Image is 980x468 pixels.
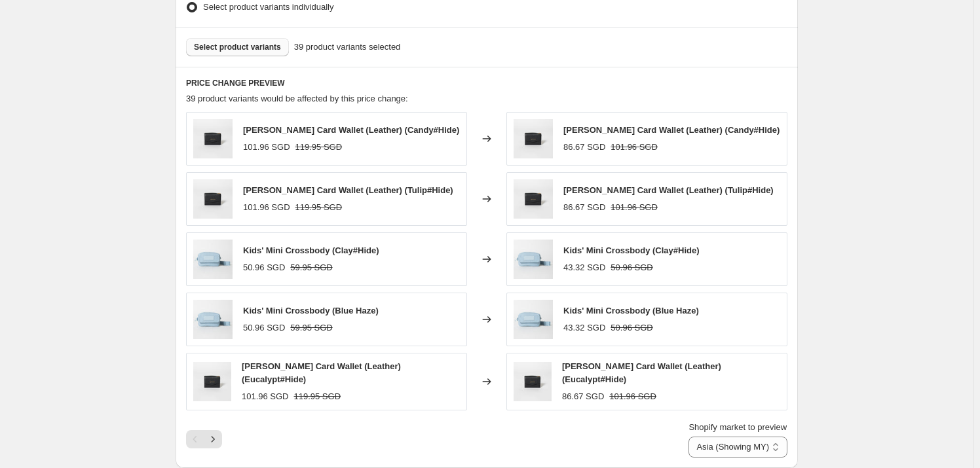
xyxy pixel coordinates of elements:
strike: 50.96 SGD [611,261,652,274]
strike: 119.95 SGD [295,201,343,214]
div: 101.96 SGD [243,201,290,214]
span: [PERSON_NAME] Card Wallet (Leather) (Candy#Hide) [243,125,459,135]
img: mini-crossbody-629674_80x.jpg [193,240,233,279]
img: mini-crossbody-629674_80x.jpg [193,300,233,339]
div: 101.96 SGD [243,141,290,154]
div: 43.32 SGD [563,261,605,274]
strike: 119.95 SGD [295,141,343,154]
span: [PERSON_NAME] Card Wallet (Leather) (Candy#Hide) [563,125,780,135]
strike: 101.96 SGD [609,390,656,403]
span: Select product variants [194,42,281,52]
span: 39 product variants selected [294,41,401,54]
button: Select product variants [186,38,289,56]
img: luxe-elsie-wallet-923524_80x.jpg [193,179,233,219]
span: Kids' Mini Crossbody (Clay#Hide) [563,245,700,255]
nav: Pagination [186,430,222,448]
span: [PERSON_NAME] Card Wallet (Leather) (Tulip#Hide) [563,185,774,195]
strike: 59.95 SGD [290,261,332,274]
div: 50.96 SGD [243,321,285,334]
span: [PERSON_NAME] Card Wallet (Leather) (Tulip#Hide) [243,185,453,195]
span: [PERSON_NAME] Card Wallet (Leather) (Eucalypt#Hide) [562,361,721,384]
span: Select product variants individually [203,2,333,12]
span: Shopify market to preview [688,422,787,432]
span: Kids' Mini Crossbody (Blue Haze) [563,306,699,315]
span: Kids' Mini Crossbody (Blue Haze) [243,306,379,315]
strike: 101.96 SGD [611,141,658,154]
img: luxe-elsie-wallet-923524_80x.jpg [514,179,553,219]
img: luxe-elsie-wallet-923524_80x.jpg [514,362,552,401]
img: luxe-elsie-wallet-923524_80x.jpg [193,362,231,401]
span: Kids' Mini Crossbody (Clay#Hide) [243,245,379,255]
button: Next [204,430,222,448]
div: 86.67 SGD [563,141,605,154]
div: 50.96 SGD [243,261,285,274]
div: 86.67 SGD [562,390,604,403]
strike: 101.96 SGD [611,201,658,214]
strike: 59.95 SGD [290,321,332,334]
span: [PERSON_NAME] Card Wallet (Leather) (Eucalypt#Hide) [242,361,401,384]
strike: 119.95 SGD [294,390,341,403]
div: 101.96 SGD [242,390,289,403]
h6: PRICE CHANGE PREVIEW [186,78,787,88]
img: luxe-elsie-wallet-923524_80x.jpg [514,119,553,158]
img: mini-crossbody-629674_80x.jpg [514,240,553,279]
div: 86.67 SGD [563,201,605,214]
div: 43.32 SGD [563,321,605,334]
strike: 50.96 SGD [611,321,652,334]
img: mini-crossbody-629674_80x.jpg [514,300,553,339]
span: 39 product variants would be affected by this price change: [186,94,408,103]
img: luxe-elsie-wallet-923524_80x.jpg [193,119,233,158]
